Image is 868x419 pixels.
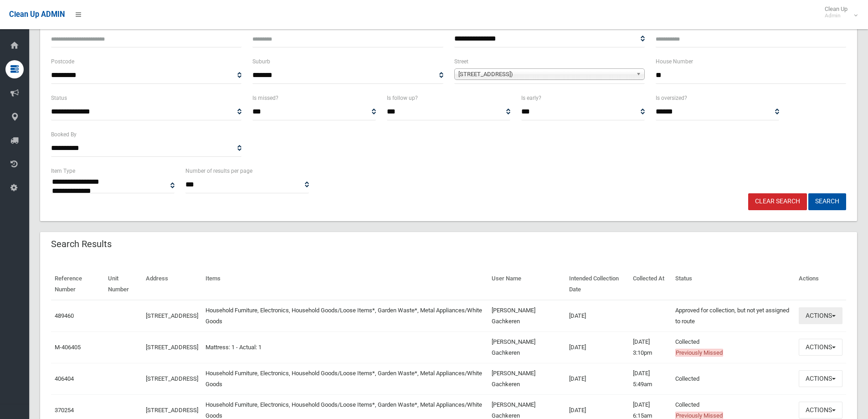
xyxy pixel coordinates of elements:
label: Postcode [51,57,74,67]
a: Clear Search [748,193,807,210]
th: Items [202,269,488,300]
td: [PERSON_NAME] Gachkeren [488,300,565,332]
td: [DATE] [565,300,629,332]
th: User Name [488,269,565,300]
label: Booked By [51,129,77,140]
td: [PERSON_NAME] Gachkeren [488,363,565,394]
td: Household Furniture, Electronics, Household Goods/Loose Items*, Garden Waste*, Metal Appliances/W... [202,300,488,332]
label: Is early? [521,93,541,103]
a: 370254 [55,407,74,414]
label: Suburb [252,57,270,67]
td: [PERSON_NAME] Gachkeren [488,331,565,363]
td: Collected [672,363,795,394]
label: Status [51,93,67,103]
th: Actions [795,269,846,300]
a: 406404 [55,375,74,382]
label: Number of results per page [185,166,252,176]
label: Is follow up? [387,93,418,103]
label: Item Type [51,166,75,176]
span: Clean Up [820,5,857,19]
a: M-406405 [55,344,81,351]
button: Actions [799,370,842,387]
a: [STREET_ADDRESS] [146,375,198,382]
button: Actions [799,402,842,419]
span: Previously Missed [675,349,723,357]
label: Is missed? [252,93,278,103]
a: [STREET_ADDRESS] [146,312,198,319]
small: Admin [825,12,847,19]
a: 489460 [55,312,74,319]
td: Approved for collection, but not yet assigned to route [672,300,795,332]
a: [STREET_ADDRESS] [146,407,198,414]
label: Is oversized? [656,93,687,103]
button: Actions [799,339,842,356]
button: Search [808,193,846,210]
th: Intended Collection Date [565,269,629,300]
td: Household Furniture, Electronics, Household Goods/Loose Items*, Garden Waste*, Metal Appliances/W... [202,363,488,394]
th: Status [672,269,795,300]
td: [DATE] [565,363,629,394]
th: Unit Number [104,269,143,300]
label: House Number [656,57,693,67]
th: Address [142,269,202,300]
td: [DATE] 5:49am [629,363,672,394]
label: Street [454,57,468,67]
td: [DATE] [565,331,629,363]
header: Search Results [40,235,123,253]
th: Collected At [629,269,672,300]
span: Clean Up ADMIN [9,10,65,19]
td: [DATE] 3:10pm [629,331,672,363]
a: [STREET_ADDRESS] [146,344,198,351]
span: [STREET_ADDRESS]) [458,69,632,80]
button: Actions [799,307,842,324]
td: Mattress: 1 - Actual: 1 [202,331,488,363]
th: Reference Number [51,269,104,300]
td: Collected [672,331,795,363]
